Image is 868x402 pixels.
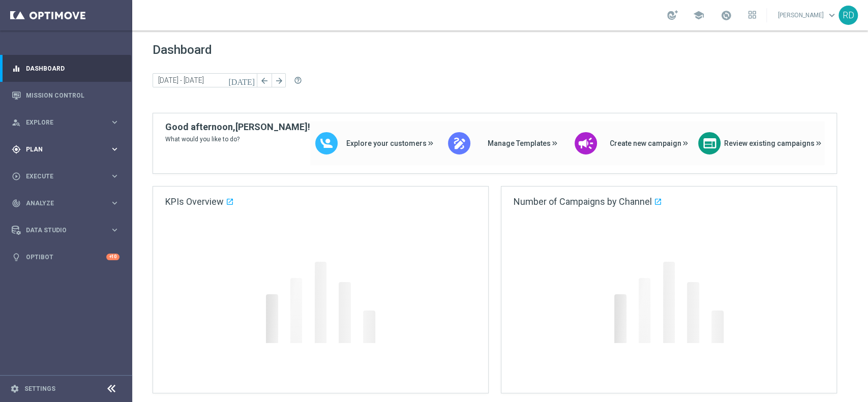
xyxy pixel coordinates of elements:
[110,171,119,181] i: keyboard_arrow_right
[110,117,119,127] i: keyboard_arrow_right
[12,64,21,73] i: equalizer
[777,8,839,23] a: [PERSON_NAME]keyboard_arrow_down
[26,119,110,126] span: Explore
[12,199,110,208] div: Analyze
[26,243,106,270] a: Optibot
[24,386,55,392] a: Settings
[26,146,110,152] span: Plan
[693,10,704,21] span: school
[12,172,21,181] i: play_circle_outline
[12,243,119,270] div: Optibot
[110,198,119,208] i: keyboard_arrow_right
[12,118,21,127] i: person_search
[11,253,120,261] button: lightbulb Optibot +10
[110,225,119,235] i: keyboard_arrow_right
[26,82,119,109] a: Mission Control
[826,10,837,21] span: keyboard_arrow_down
[12,145,21,154] i: gps_fixed
[12,82,119,109] div: Mission Control
[11,65,120,73] button: equalizer Dashboard
[110,144,119,154] i: keyboard_arrow_right
[12,55,119,82] div: Dashboard
[12,145,110,154] div: Plan
[26,173,110,179] span: Execute
[12,226,110,235] div: Data Studio
[26,227,110,233] span: Data Studio
[11,145,120,153] button: gps_fixed Plan keyboard_arrow_right
[12,199,21,208] i: track_changes
[26,55,119,82] a: Dashboard
[11,172,120,180] button: play_circle_outline Execute keyboard_arrow_right
[11,226,120,234] button: Data Studio keyboard_arrow_right
[12,172,110,181] div: Execute
[10,384,19,393] i: settings
[12,118,110,127] div: Explore
[11,91,120,100] button: Mission Control
[839,6,858,25] div: RD
[106,254,119,260] div: +10
[11,118,120,127] button: person_search Explore keyboard_arrow_right
[26,200,110,206] span: Analyze
[11,199,120,207] button: track_changes Analyze keyboard_arrow_right
[12,253,21,262] i: lightbulb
